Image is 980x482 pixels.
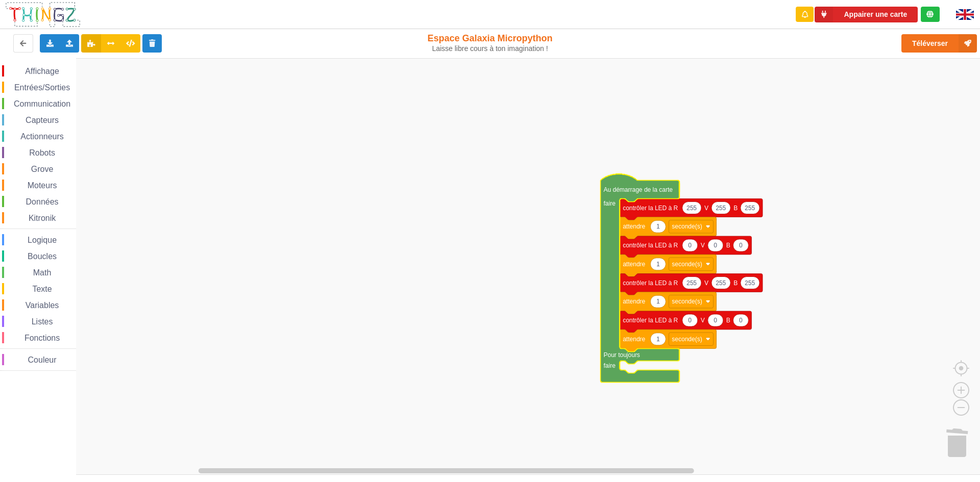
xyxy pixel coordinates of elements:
[901,34,977,53] button: Téléverser
[687,279,697,286] text: 255
[26,181,59,190] span: Moteurs
[31,285,53,293] span: Texte
[623,279,678,286] text: contrôler la LED à R
[733,279,738,286] text: B
[23,334,61,342] span: Fonctions
[815,7,918,22] button: Appairer une carte
[26,236,58,244] span: Logique
[656,336,660,343] text: 1
[701,242,705,249] text: V
[604,362,616,369] text: faire
[716,279,726,286] text: 255
[688,317,692,324] text: 0
[604,186,673,193] text: Au démarrage de la carte
[623,242,678,249] text: contrôler la LED à R
[726,242,730,249] text: B
[623,298,645,305] text: attendre
[701,317,705,324] text: V
[956,9,974,20] img: gb.png
[739,317,743,324] text: 0
[30,317,55,326] span: Listes
[623,204,678,211] text: contrôler la LED à R
[623,223,645,230] text: attendre
[623,261,645,268] text: attendre
[405,44,576,53] div: Laisse libre cours à ton imagination !
[656,261,660,268] text: 1
[27,356,58,364] span: Couleur
[12,99,72,108] span: Communication
[30,165,55,173] span: Grove
[726,317,730,324] text: B
[672,336,702,343] text: seconde(s)
[688,242,692,249] text: 0
[714,317,717,324] text: 0
[604,199,616,207] text: faire
[24,301,61,310] span: Variables
[921,7,940,22] div: Tu es connecté au serveur de création de Thingz
[32,268,53,277] span: Math
[26,252,58,261] span: Boucles
[672,223,702,230] text: seconde(s)
[745,279,755,286] text: 255
[623,317,678,324] text: contrôler la LED à R
[672,298,702,305] text: seconde(s)
[27,214,57,222] span: Kitronik
[656,223,660,230] text: 1
[704,204,708,211] text: V
[24,197,60,206] span: Données
[13,83,71,92] span: Entrées/Sorties
[28,148,57,157] span: Robots
[716,204,726,211] text: 255
[656,298,660,305] text: 1
[623,336,645,343] text: attendre
[745,204,755,211] text: 255
[733,204,738,211] text: B
[19,132,65,141] span: Actionneurs
[5,1,81,28] img: thingz_logo.png
[739,242,743,249] text: 0
[604,351,640,358] text: Pour toujours
[704,279,708,286] text: V
[714,242,717,249] text: 0
[687,204,697,211] text: 255
[405,33,576,53] div: Espace Galaxia Micropython
[23,67,60,75] span: Affichage
[672,261,702,268] text: seconde(s)
[24,116,60,124] span: Capteurs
